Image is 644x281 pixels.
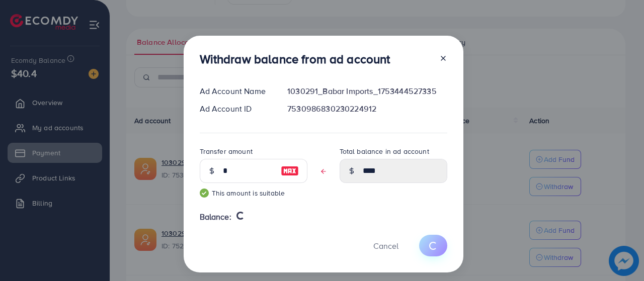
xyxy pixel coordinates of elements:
button: Cancel [361,235,411,256]
label: Transfer amount [200,146,253,156]
span: Cancel [373,240,398,251]
h3: Withdraw balance from ad account [200,52,390,66]
div: 1030291_Babar Imports_1753444527335 [279,85,455,97]
small: This amount is suitable [200,188,307,198]
img: guide [200,189,209,198]
label: Total balance in ad account [340,146,429,156]
span: Balance: [200,211,231,223]
div: 7530986830230224912 [279,103,455,115]
img: image [281,165,299,177]
div: Ad Account Name [192,85,280,97]
div: Ad Account ID [192,103,280,115]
